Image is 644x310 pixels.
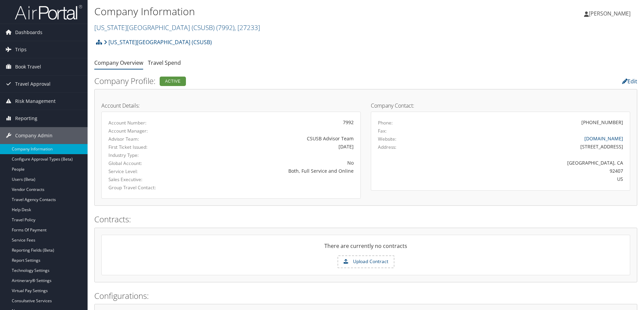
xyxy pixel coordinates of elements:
[148,59,181,66] a: Travel Spend
[584,3,637,24] a: [PERSON_NAME]
[15,58,41,75] span: Book Travel
[442,175,623,182] div: US
[194,167,354,174] div: Both, Full Service and Online
[108,168,184,175] label: Service Level:
[102,242,630,255] div: There are currently no contracts
[15,110,37,127] span: Reporting
[94,290,637,302] h2: Configurations:
[108,119,184,126] label: Account Number:
[442,159,623,166] div: [GEOGRAPHIC_DATA], CA
[234,23,260,32] span: , [ 27233 ]
[108,128,184,134] label: Account Manager:
[94,75,453,87] h2: Company Profile:
[94,4,456,19] h1: Company Information
[94,214,637,225] h2: Contracts:
[15,127,53,144] span: Company Admin
[108,152,184,159] label: Industry Type:
[15,93,56,110] span: Risk Management
[108,160,184,167] label: Global Account:
[194,119,354,126] div: 7992
[15,41,27,58] span: Trips
[94,23,260,32] a: [US_STATE][GEOGRAPHIC_DATA] (CSUSB)
[378,144,396,150] label: Address:
[194,143,354,150] div: [DATE]
[589,10,631,17] span: [PERSON_NAME]
[338,256,394,267] label: Upload Contract
[581,119,623,126] div: [PHONE_NUMBER]
[94,59,143,66] a: Company Overview
[15,4,82,20] img: airportal-logo.png
[101,103,361,108] h4: Account Details:
[104,35,212,49] a: [US_STATE][GEOGRAPHIC_DATA] (CSUSB)
[194,135,354,142] div: CSUSB Advisor Team
[15,76,51,92] span: Travel Approval
[442,167,623,174] div: 92407
[194,159,354,166] div: No
[442,143,623,150] div: [STREET_ADDRESS]
[160,77,186,86] div: Active
[216,23,234,32] span: ( 7992 )
[108,184,184,191] label: Group Travel Contact:
[378,128,387,134] label: Fax:
[371,103,630,108] h4: Company Contact:
[15,24,42,41] span: Dashboards
[108,144,184,150] label: First Ticket Issued:
[622,78,637,85] a: Edit
[584,135,623,142] a: [DOMAIN_NAME]
[378,136,396,142] label: Website:
[108,176,184,183] label: Sales Executive:
[378,119,393,126] label: Phone:
[108,136,184,142] label: Advisor Team:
